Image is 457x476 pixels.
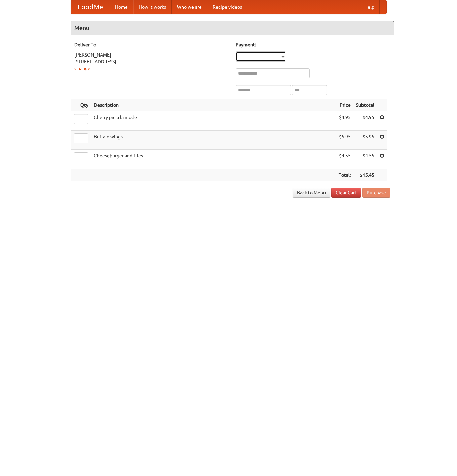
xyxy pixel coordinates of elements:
[353,169,377,181] th: $15.45
[336,131,353,150] td: $5.95
[353,150,377,169] td: $4.55
[336,111,353,131] td: $4.95
[74,41,229,48] h5: Deliver To:
[359,0,380,14] a: Help
[336,169,353,181] th: Total:
[74,66,90,71] a: Change
[172,0,207,14] a: Who we are
[91,150,336,169] td: Cheeseburger and fries
[236,41,390,48] h5: Payment:
[91,111,336,131] td: Cherry pie a la mode
[207,0,247,14] a: Recipe videos
[293,188,330,198] a: Back to Menu
[71,0,110,14] a: FoodMe
[71,21,394,35] h4: Menu
[353,131,377,150] td: $5.95
[331,188,361,198] a: Clear Cart
[91,99,336,111] th: Description
[362,188,390,198] button: Purchase
[74,51,229,58] div: [PERSON_NAME]
[336,150,353,169] td: $4.55
[110,0,133,14] a: Home
[74,58,229,65] div: [STREET_ADDRESS]
[71,99,91,111] th: Qty
[133,0,172,14] a: How it works
[353,99,377,111] th: Subtotal
[336,99,353,111] th: Price
[353,111,377,131] td: $4.95
[91,131,336,150] td: Buffalo wings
